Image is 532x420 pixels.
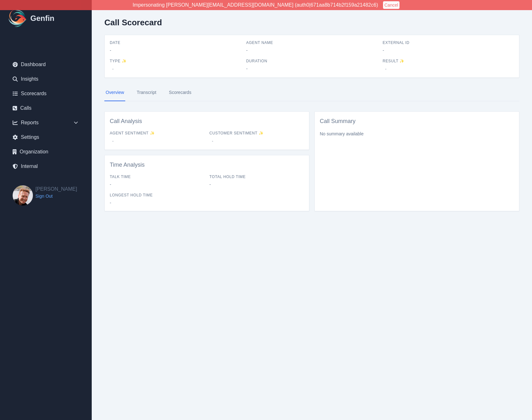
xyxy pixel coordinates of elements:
[35,193,77,199] a: Sign Out
[320,131,514,137] p: No summary available
[104,84,125,101] a: Overview
[168,84,193,101] a: Scorecards
[110,66,116,72] span: -
[209,131,304,136] span: Customer Sentiment ✨
[110,200,204,206] span: -
[383,66,389,72] span: -
[8,102,84,114] a: Calls
[30,13,54,23] h1: Genfin
[246,40,377,45] span: Agent Name
[383,1,399,9] button: Cancel
[35,185,77,193] h2: [PERSON_NAME]
[8,8,28,28] img: Logo
[246,47,377,53] span: -
[8,160,84,173] a: Internal
[8,73,84,85] a: Insights
[8,131,84,144] a: Settings
[8,87,84,100] a: Scorecards
[110,174,204,179] span: Talk Time
[209,181,304,188] span: -
[110,131,204,136] span: Agent Sentiment ✨
[110,138,116,144] span: -
[110,160,304,169] h3: Time Analysis
[104,84,519,101] nav: Tabs
[383,40,514,45] span: External ID
[209,138,216,144] span: -
[135,84,158,101] a: Transcript
[8,58,84,71] a: Dashboard
[209,174,304,179] span: Total Hold Time
[383,59,514,64] span: Result ✨
[110,193,204,198] span: Longest Hold Time
[110,47,241,53] span: -
[383,47,514,53] span: -
[110,40,241,45] span: Date
[13,185,33,206] img: Brian Dunagan
[104,18,162,27] h2: Call Scorecard
[8,116,84,129] div: Reports
[110,181,204,188] span: -
[110,117,304,126] h3: Call Analysis
[246,59,377,64] span: Duration
[246,65,377,72] span: -
[320,117,514,126] h3: Call Summary
[110,59,241,64] span: Type ✨
[8,145,84,158] a: Organization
